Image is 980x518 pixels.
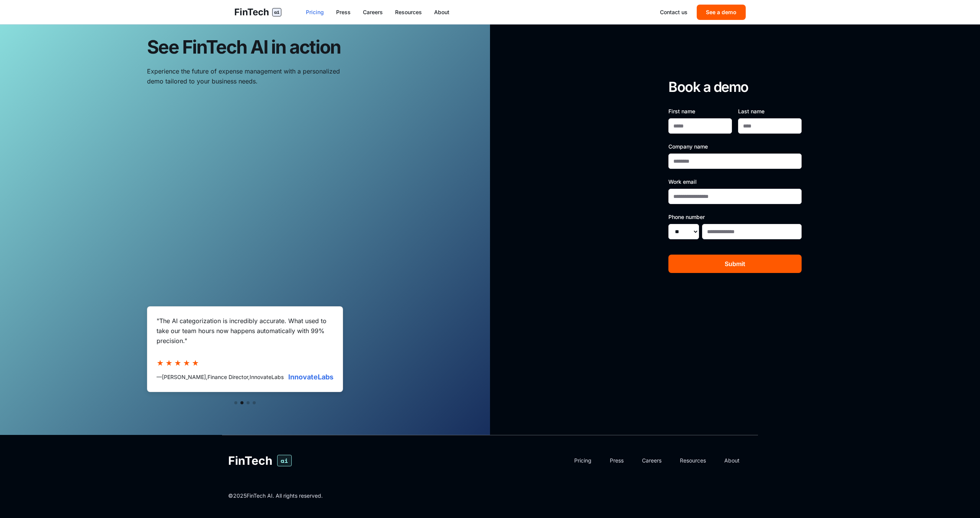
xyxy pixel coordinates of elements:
a: Pricing [574,457,591,464]
span: ★ [192,358,199,369]
p: Experience the future of expense management with a personalized demo tailored to your business ne... [147,67,343,86]
span: ai [272,8,281,16]
blockquote: " The AI categorization is incredibly accurate. What used to take our team hours now happens auto... [157,316,333,346]
span: FinTech [228,454,273,467]
a: Contact us [660,8,688,16]
span: ★ [165,358,173,369]
a: Press [336,8,351,16]
a: FinTechai [234,6,281,18]
span: ★ [183,358,190,369]
a: Resources [680,457,706,464]
button: See a demo [697,5,746,20]
h2: Book a demo [668,79,802,95]
span: ★ [157,358,164,369]
div: InnovateLabs [288,372,333,382]
label: First name [668,108,732,115]
span: ★ [174,358,181,369]
label: Work email [668,178,802,186]
span: FinTech [234,6,269,18]
a: FinTechai [228,454,292,467]
a: Careers [642,457,661,464]
a: About [434,8,449,16]
a: Press [610,457,624,464]
p: © 2025 FinTech AI. All rights reserved. [228,492,752,500]
label: Company name [668,143,802,150]
label: Last name [738,108,802,115]
a: Resources [395,8,422,16]
a: Careers [363,8,383,16]
span: ai [277,455,292,466]
button: Submit [668,255,802,273]
a: Pricing [306,8,324,16]
h1: See FinTech AI in action [147,37,343,57]
div: — [PERSON_NAME] , Finance Director , InnovateLabs [157,373,284,381]
label: Phone number [668,213,802,221]
a: About [724,457,740,464]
